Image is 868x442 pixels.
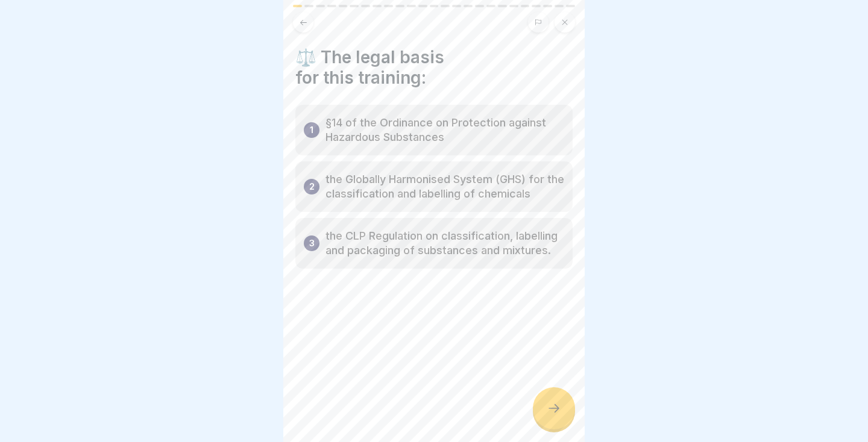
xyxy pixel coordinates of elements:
p: 1 [310,123,313,137]
p: 2 [309,179,315,194]
p: 3 [309,236,315,251]
p: §14 of the Ordinance on Protection against Hazardous Substances [325,116,564,145]
p: the CLP Regulation on classification, labelling and packaging of substances and mixtures. [325,229,564,258]
h4: ⚖️ The legal basis for this training: [295,47,573,88]
p: the Globally Harmonised System (GHS) for the classification and labelling of chemicals [325,172,564,201]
